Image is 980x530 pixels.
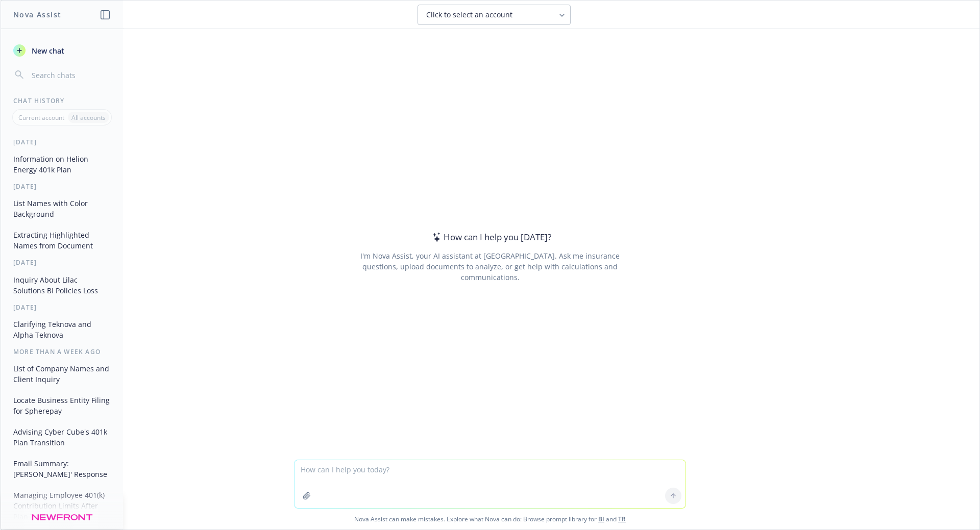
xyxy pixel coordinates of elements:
button: Inquiry About Lilac Solutions BI Policies Loss [9,271,115,299]
a: TR [618,515,626,523]
span: New chat [30,45,64,56]
button: Locate Business Entity Filing for Spherepay [9,392,115,419]
button: Extracting Highlighted Names from Document [9,226,115,254]
div: More than a week ago [1,347,123,356]
button: Clarifying Teknova and Alpha Teknova [9,316,115,343]
div: [DATE] [1,303,123,312]
button: Information on Helion Energy 401k Plan [9,150,115,178]
div: [DATE] [1,258,123,267]
button: Managing Employee 401(k) Contribution Limits After Plan Transfer [9,487,115,525]
p: All accounts [71,113,106,122]
button: New chat [9,41,115,60]
a: BI [598,515,604,523]
div: How can I help you [DATE]? [429,231,551,244]
span: Nova Assist can make mistakes. Explore what Nova can do: Browse prompt library for and [5,509,975,529]
button: Advising Cyber Cube's 401k Plan Transition [9,423,115,451]
p: Current account [18,113,64,122]
div: [DATE] [1,182,123,191]
button: List Names with Color Background [9,195,115,222]
button: Email Summary: [PERSON_NAME]' Response [9,455,115,483]
div: I'm Nova Assist, your AI assistant at [GEOGRAPHIC_DATA]. Ask me insurance questions, upload docum... [346,250,633,283]
button: List of Company Names and Client Inquiry [9,360,115,388]
div: [DATE] [1,138,123,146]
h1: Nova Assist [13,9,61,20]
span: Click to select an account [426,10,512,20]
button: Click to select an account [418,5,571,25]
input: Search chats [30,68,111,82]
div: Chat History [1,96,123,105]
